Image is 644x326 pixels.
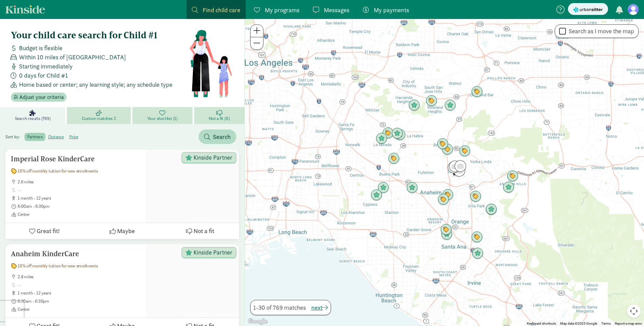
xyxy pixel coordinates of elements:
label: distance [45,133,67,141]
button: Map camera controls [627,304,641,318]
a: Imperial Rose KinderCare [202,217,238,221]
div: Click to see details [437,138,448,150]
div: Click to see details [438,194,449,205]
div: Click to see details [449,161,461,172]
span: Budget is flexible [19,43,62,53]
span: 2.6 miles [18,179,140,185]
button: Maybe [83,223,161,239]
span: 10% off monthly tuition for new enrollments [18,263,98,269]
span: Search [213,132,231,141]
label: partners [24,133,45,141]
div: Click to see details [426,95,437,107]
span: Photo by [175,310,239,318]
div: Click to see details [440,224,452,236]
span: Messages [324,5,349,15]
div: Click to see details [444,100,456,111]
img: Google [246,317,269,326]
div: Click to see details [406,182,418,193]
span: 2.8 miles [18,274,140,280]
div: Click to see details [455,160,466,172]
a: Kinside [5,5,45,14]
button: Adjust your criteria [11,93,67,102]
span: 10% off monthly tuition for new enrollments [18,168,98,174]
span: 0 days for Child #1 [19,71,68,80]
button: Great fit! [5,223,83,239]
div: Click to see details [470,191,481,202]
span: Find child care [203,5,240,15]
span: Your shortlist (1) [147,116,178,121]
a: Custom matches 2 [67,107,132,124]
span: Search results (769) [15,116,51,121]
span: 6:30am - 6:30pm [18,299,140,304]
span: Center [18,212,140,217]
span: Not a fit [194,226,214,236]
a: Your shortlist (1) [132,107,194,124]
span: My programs [265,5,299,15]
div: Click to see details [442,189,454,201]
span: Home based or center; any learning style; any schedule type [19,80,172,89]
div: Click to see details [408,100,420,111]
span: Great fit! [37,226,60,236]
div: Click to see details [378,182,389,193]
h5: Anaheim KinderCare [11,250,140,258]
span: 1 month - 12 years [18,290,140,296]
div: Click to see details [371,189,382,201]
h5: Imperial Rose KinderCare [11,155,140,163]
span: 6:00am - 6:30pm [18,204,140,209]
span: Not a fit (0) [209,116,229,121]
h4: Your child care search for Child #1 [11,30,189,41]
div: Click to see details [391,128,403,139]
span: Within 10 miles of [GEOGRAPHIC_DATA] [19,53,126,62]
div: Click to see details [382,127,394,139]
span: Kinside Partner [194,249,233,256]
span: Kinside Partner [194,155,233,161]
span: Custom matches 2 [82,116,116,121]
span: Maybe [117,226,135,236]
div: Click to see details [471,231,483,243]
div: Click to see details [448,162,459,173]
label: price [67,133,81,141]
span: Center [18,307,140,312]
span: Map data ©2025 Google [560,322,597,325]
div: Click to see details [376,133,387,144]
label: Search as I move the map [566,27,634,35]
a: [GEOGRAPHIC_DATA] KinderCare [188,311,238,316]
span: 1-30 of 769 matches [253,303,306,312]
div: Click to see details [472,248,483,259]
a: Terms [601,322,611,325]
span: Photo by [188,215,239,223]
div: Click to see details [388,153,400,164]
span: 1 month - 12 years [18,196,140,201]
img: urbansitter_logo_small.svg [573,6,603,13]
span: Sort by: [5,134,23,140]
div: Click to see details [471,86,483,98]
span: My payments [374,5,409,15]
span: Adjust your criteria [19,93,64,101]
span: Starting immediately [19,62,73,71]
button: next [311,303,328,312]
a: Open this area in Google Maps (opens a new window) [246,317,269,326]
a: Report a map error [615,322,642,325]
a: Not a fit (0) [194,107,245,124]
div: Click to see details [507,170,518,182]
button: Not a fit [161,223,239,239]
button: Search [199,129,236,144]
div: Click to see details [459,145,471,157]
button: Keyboard shortcuts [527,321,556,326]
div: Click to see details [503,182,514,193]
div: Click to see details [485,204,497,215]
